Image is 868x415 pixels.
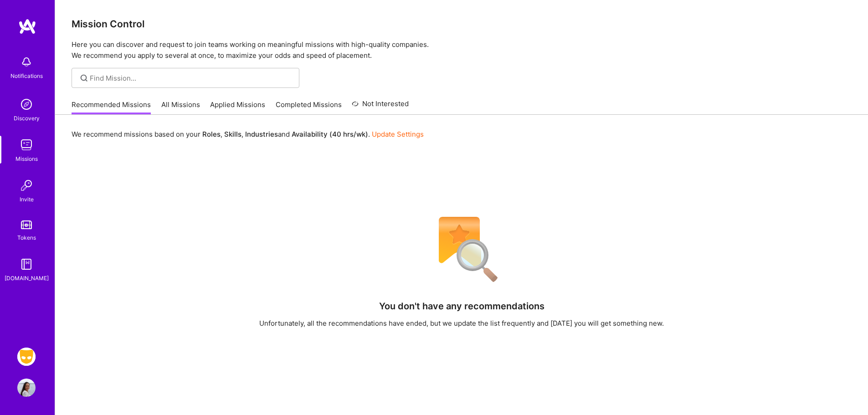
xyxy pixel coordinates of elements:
div: Unfortunately, all the recommendations have ended, but we update the list frequently and [DATE] y... [259,318,664,328]
b: Roles [202,130,221,138]
h4: You don't have any recommendations [379,301,544,312]
a: Completed Missions [276,100,342,115]
img: logo [18,18,36,35]
img: guide book [17,255,36,273]
a: Not Interested [352,98,409,115]
b: Availability (40 hrs/wk) [292,130,368,138]
b: Industries [245,130,278,138]
b: Skills [224,130,241,138]
div: Tokens [17,233,36,242]
a: User Avatar [15,379,38,397]
a: Update Settings [372,130,424,138]
a: Applied Missions [210,100,265,115]
div: Notifications [10,71,43,81]
h3: Mission Control [72,18,852,30]
p: We recommend missions based on your , , and . [72,129,424,139]
div: Missions [15,154,38,164]
div: Invite [20,195,34,204]
img: bell [17,53,36,71]
img: User Avatar [17,379,36,397]
img: discovery [17,95,36,113]
img: Grindr: Product & Marketing [17,348,36,366]
a: Grindr: Product & Marketing [15,348,38,366]
img: teamwork [17,136,36,154]
img: tokens [21,220,32,229]
a: Recommended Missions [72,100,151,115]
div: Discovery [14,113,40,123]
p: Here you can discover and request to join teams working on meaningful missions with high-quality ... [72,39,852,61]
a: All Missions [161,100,200,115]
i: icon SearchGrey [79,73,89,83]
input: Find Mission... [90,73,293,83]
img: Invite [17,176,36,195]
div: [DOMAIN_NAME] [5,273,49,283]
img: No Results [423,211,500,288]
